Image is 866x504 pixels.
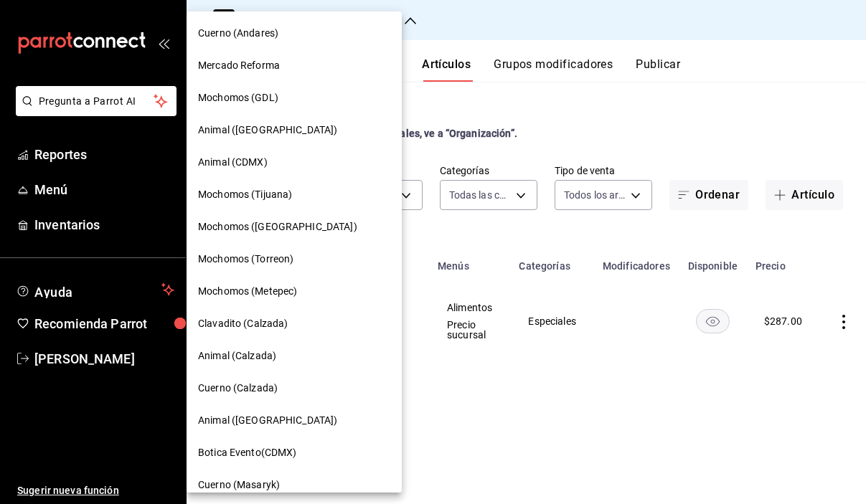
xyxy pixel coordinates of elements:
[187,275,402,308] div: Mochomos (Metepec)
[198,187,292,202] span: Mochomos (Tijuana)
[187,437,402,469] div: Botica Evento(CDMX)
[187,179,402,211] div: Mochomos (Tijuana)
[187,82,402,114] div: Mochomos (GDL)
[187,243,402,275] div: Mochomos (Torreon)
[187,146,402,179] div: Animal (CDMX)
[198,284,297,299] span: Mochomos (Metepec)
[198,58,280,73] span: Mercado Reforma
[198,155,268,170] span: Animal (CDMX)
[187,114,402,146] div: Animal ([GEOGRAPHIC_DATA])
[198,348,276,363] span: Animal (Calzada)
[187,49,402,82] div: Mercado Reforma
[198,123,337,138] span: Animal ([GEOGRAPHIC_DATA])
[198,477,280,493] span: Cuerno (Masaryk)
[198,26,278,41] span: Cuerno (Andares)
[187,340,402,372] div: Animal (Calzada)
[187,469,402,501] div: Cuerno (Masaryk)
[187,404,402,437] div: Animal ([GEOGRAPHIC_DATA])
[198,252,293,267] span: Mochomos (Torreon)
[187,372,402,404] div: Cuerno (Calzada)
[187,17,402,49] div: Cuerno (Andares)
[187,308,402,340] div: Clavadito (Calzada)
[198,381,278,396] span: Cuerno (Calzada)
[198,445,297,460] span: Botica Evento(CDMX)
[198,316,288,331] span: Clavadito (Calzada)
[198,90,278,105] span: Mochomos (GDL)
[187,211,402,243] div: Mochomos ([GEOGRAPHIC_DATA])
[198,413,337,428] span: Animal ([GEOGRAPHIC_DATA])
[198,219,357,234] span: Mochomos ([GEOGRAPHIC_DATA])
